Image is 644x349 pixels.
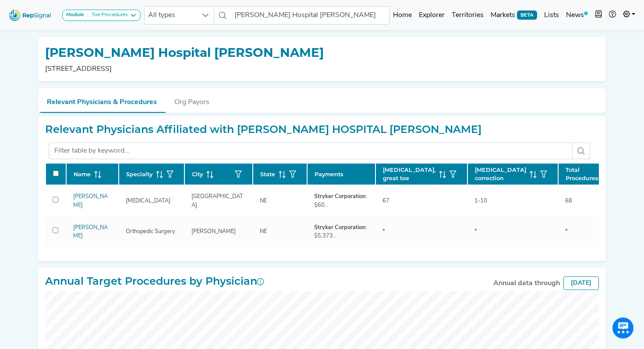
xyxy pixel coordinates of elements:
a: [PERSON_NAME] [73,225,108,239]
a: MarketsBETA [487,7,541,24]
div: [GEOGRAPHIC_DATA] [186,192,251,209]
span: [MEDICAL_DATA] correction [475,166,526,182]
div: 67 [377,197,395,205]
span: Total Procedures [566,166,598,182]
a: Lists [541,7,563,24]
strong: Module [66,12,84,17]
button: Relevant Physicians & Procedures [38,88,166,113]
input: Filter table by keyword... [49,143,573,159]
div: NE [255,227,272,236]
div: Annual data through [493,278,560,289]
span: City [192,170,203,178]
button: Org Payors [166,88,218,112]
div: NE [255,197,272,205]
span: State [260,170,275,178]
a: Territories [448,7,487,24]
div: : $60 [314,192,368,209]
span: [MEDICAL_DATA], great toe [383,166,435,182]
button: ModuleToe Procedures [62,10,141,21]
div: [MEDICAL_DATA] [120,197,176,205]
span: Name [74,170,91,178]
h2: Relevant Physicians Affiliated with [PERSON_NAME] HOSPITAL [PERSON_NAME] [45,123,481,136]
p: [STREET_ADDRESS] [45,64,327,74]
div: : $5,373 [314,223,368,240]
a: [PERSON_NAME] [73,194,108,208]
span: Specialty [126,170,152,178]
div: Toe Procedures [88,12,128,19]
h2: Annual Target Procedures by Physician [45,275,264,288]
div: [PERSON_NAME] [186,227,241,236]
a: Home [389,7,415,24]
span: Payments [315,170,343,178]
button: Intel Book [591,7,605,24]
strong: Stryker Corporation [314,225,365,230]
h1: [PERSON_NAME] Hospital [PERSON_NAME] [45,45,324,60]
div: [DATE] [563,276,599,290]
strong: Stryker Corporation [314,194,365,199]
a: News [563,7,591,24]
div: 68 [560,197,577,205]
a: Explorer [415,7,448,24]
div: 1-10 [469,197,492,205]
input: Search a physician or facility [231,6,390,24]
span: BETA [517,10,537,19]
span: All types [145,7,197,24]
div: Orthopedic Surgery [120,227,180,236]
